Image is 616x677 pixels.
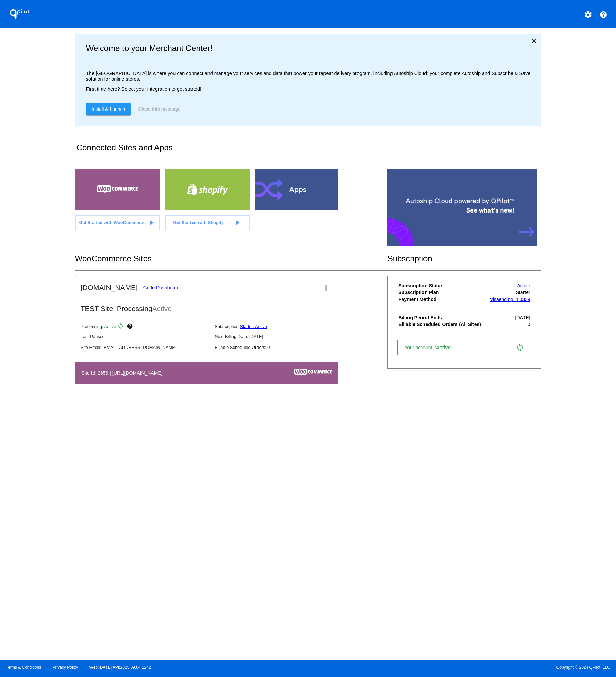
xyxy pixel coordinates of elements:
[136,103,182,115] button: Close this message
[117,323,126,331] mat-icon: sync
[397,340,531,355] a: Your account isactive! sync
[91,106,126,112] span: Install & Launch
[215,345,343,350] p: Billable Scheduled Orders: 0
[437,345,455,350] span: active!
[490,297,499,302] span: visa
[89,665,151,670] a: Web:[DATE] API:2025.09.04.1242
[81,345,209,350] p: Site Email: [EMAIL_ADDRESS][DOMAIN_NAME]
[515,315,530,320] span: [DATE]
[77,143,538,158] h2: Connected Sites and Apps
[517,283,530,288] a: Active
[584,11,592,19] mat-icon: settings
[516,290,530,295] span: Starter
[398,283,487,289] th: Subscription Status
[398,296,487,302] th: Payment Method
[86,103,131,115] a: Install & Launch
[6,665,41,670] a: Terms & Conditions
[528,322,530,327] span: 0
[152,305,172,312] span: Active
[294,369,332,376] img: c53aa0e5-ae75-48aa-9bee-956650975ee5
[530,37,538,45] mat-icon: close
[165,215,250,230] a: Get Started with Shopify
[173,220,224,225] span: Get Started with Shopify
[490,297,530,302] a: visaending in 0339
[215,334,343,339] p: Next Billing Date: [DATE]
[143,285,180,290] a: Go to Dashboard
[86,86,535,92] p: First time here? Select your integration to get started!
[127,323,135,331] mat-icon: help
[240,324,267,329] a: Starter: Active
[75,215,160,230] a: Get Started with WooCommerce
[322,284,330,292] mat-icon: more_vert
[86,71,535,82] p: The [GEOGRAPHIC_DATA] is where you can connect and manage your services and data that power your ...
[75,254,387,264] h2: WooCommerce Sites
[79,220,145,225] span: Get Started with WooCommerce
[398,321,487,327] th: Billable Scheduled Orders (All Sites)
[104,324,116,329] span: Active
[86,44,535,53] h2: Welcome to your Merchant Center!
[233,219,242,227] mat-icon: play_arrow
[215,324,343,329] p: Subscription:
[6,7,33,21] h1: QPilot
[398,315,487,321] th: Billing Period Ends
[81,334,209,339] p: Last Paused: -
[75,299,338,313] h2: TEST Site: Processing
[147,219,155,227] mat-icon: play_arrow
[82,370,166,376] h4: Site Id: 2656 | [URL][DOMAIN_NAME]
[599,11,607,19] mat-icon: help
[404,345,459,350] span: Your account is
[81,284,138,292] h2: [DOMAIN_NAME]
[53,665,78,670] a: Privacy Policy
[387,254,542,264] h2: Subscription
[398,289,487,295] th: Subscription Plan
[81,323,209,331] p: Processing:
[516,343,524,352] mat-icon: sync
[314,665,610,670] span: Copyright © 2024 QPilot, LLC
